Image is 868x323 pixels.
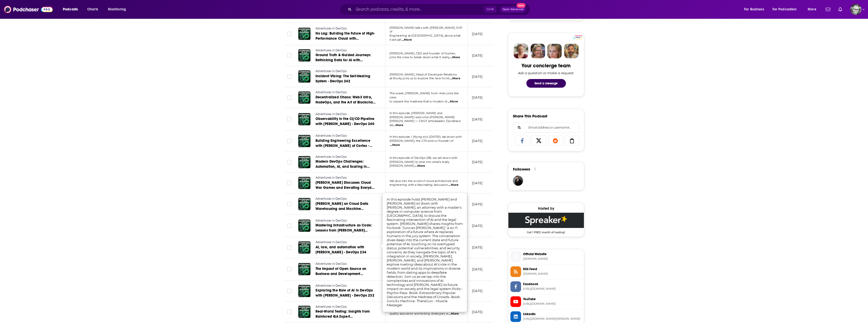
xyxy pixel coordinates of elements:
[316,139,372,153] span: Building Engineering Excellence with [PERSON_NAME] of Cortex - DevOps 239
[287,32,292,36] span: Toggle select row
[508,228,584,234] span: Get 1 FREE month of hosting!
[390,100,448,103] span: to unpack the madness that is modern bl
[287,95,292,100] span: Toggle select row
[387,197,463,307] span: In this episode hosts [PERSON_NAME] and [PERSON_NAME] sit down with [PERSON_NAME], an attorney wi...
[513,122,579,133] div: Search followers
[510,266,582,277] a: RSS Feed[DOMAIN_NAME]
[523,282,582,286] span: Facebook
[287,310,292,314] span: Toggle select row
[316,117,375,126] span: Observability in the CI/CD Pipeline with [PERSON_NAME] - DevOps 240
[316,74,376,84] a: Incident Vibing: The Self-Healing System - DevOps 242
[472,139,483,143] p: [DATE]
[354,5,484,13] input: Search podcasts, credits, & more...
[316,134,347,137] span: Adventures in DevOps
[513,176,523,186] img: JohirMia
[472,289,483,293] p: [DATE]
[316,10,372,19] span: Exploring MCP Servers and Agent Interactions with [PERSON_NAME]
[472,117,483,121] p: [DATE]
[316,134,376,138] a: Adventures in DevOps
[4,5,53,14] img: Podchaser - Follow, Share and Rate Podcasts
[850,4,861,15] img: User Profile
[523,312,582,316] span: Linkedin
[472,95,483,100] p: [DATE]
[316,180,376,190] a: [PERSON_NAME] Discusses Cloud War Games and Elevating Everyday DevOps - DevOps 237
[516,3,526,8] span: New
[316,180,376,195] span: [PERSON_NAME] Discusses Cloud War Games and Elevating Everyday DevOps - DevOps 237
[390,91,459,99] span: This week, [PERSON_NAME] from Ankr joins the crew
[574,35,582,39] img: Podchaser Pro
[531,136,546,145] a: Share on X/Twitter
[344,4,535,15] div: Search podcasts, credits, & more...
[316,262,347,266] span: Adventures in DevOps
[390,111,455,119] span: In this episode, [PERSON_NAME] and [PERSON_NAME] welcome [PERSON_NAME]
[287,160,292,164] span: Toggle select row
[287,202,292,206] span: Toggle select row
[769,5,804,13] button: open menu
[287,53,292,58] span: Toggle select row
[316,53,376,63] a: Ground Truth & Guided Journeys: Rethinking Data for AI with [PERSON_NAME] Sela
[316,284,376,288] a: Adventures in DevOps
[390,76,450,80] span: at Rootly joins us to explore the new fronti
[448,100,458,104] span: ...More
[450,55,460,59] span: ...More
[316,223,376,233] a: Mastering Infrastructure as Code: Lessons from [PERSON_NAME] Consultancy Experience - DevOps 235
[526,79,566,88] button: Send a message
[104,5,133,13] button: open menu
[316,26,376,31] a: Adventures in DevOps
[808,6,816,13] span: More
[390,135,462,139] span: In this episode, I (flying solo [DATE]!) sat down with
[63,6,78,13] span: Podcasts
[316,197,347,201] span: Adventures in DevOps
[510,251,582,262] a: Official Website[DOMAIN_NAME]
[772,6,797,13] span: For Podcasters
[741,5,770,13] button: open menu
[316,159,376,169] a: Modern DevOps Challenges: Automation, AI, and Scaling in [DATE] - DevOps 238
[390,160,450,168] span: [PERSON_NAME] to dive into what’s really [PERSON_NAME]
[316,95,376,105] a: Decentralized Chaos: Web3 Infra, NodeOps, and the Art of Blockchain Load Balancing - DevOps 241
[316,112,376,117] a: Adventures in DevOps
[108,6,126,13] span: Monitoring
[316,31,376,41] a: No Lag: Building the Future of High-Performance Cloud with [PERSON_NAME]
[316,223,372,243] span: Mastering Infrastructure as Code: Lessons from [PERSON_NAME] Consultancy Experience - DevOps 235
[316,219,376,223] a: Adventures in DevOps
[850,4,861,15] span: Logged in as wilsonrcraig
[287,223,292,228] span: Toggle select row
[523,287,582,291] span: https://www.facebook.com/AdventuresinDevOps
[287,267,292,271] span: Toggle select row
[484,6,496,13] span: Ctrl K
[836,5,844,14] a: Show notifications dropdown
[316,176,347,179] span: Adventures in DevOps
[522,63,570,69] div: Your concierge team
[316,305,347,309] span: Adventures in DevOps
[316,159,370,174] span: Modern DevOps Challenges: Automation, AI, and Scaling in [DATE] - DevOps 238
[316,219,347,222] span: Adventures in DevOps
[287,245,292,250] span: Toggle select row
[402,38,412,42] span: ...More
[390,312,448,315] span: quality assurance and testing strategies w
[390,52,456,55] span: [PERSON_NAME], CEO and founder of Illumex,
[503,8,524,11] span: Open Advanced
[508,213,584,228] img: Spreaker Deal: Get 1 FREE month of hosting!
[316,116,376,127] a: Observability in the CI/CD Pipeline with [PERSON_NAME] - DevOps 240
[547,44,562,58] img: Jules Profile
[393,123,403,127] span: ...More
[510,296,582,307] a: YouTube[URL][DOMAIN_NAME]
[510,281,582,292] a: Facebook[URL][DOMAIN_NAME]
[517,123,575,132] input: Email address or username...
[390,26,462,34] span: [PERSON_NAME] talks with [PERSON_NAME], SVP of
[523,272,582,276] span: spreaker.com
[287,117,292,121] span: Toggle select row
[744,6,764,13] span: For Business
[574,35,582,39] a: Pro website
[316,48,376,53] a: Adventures in DevOps
[390,34,461,41] span: Engineering at [GEOGRAPHIC_DATA], about what it actuall
[513,167,530,172] span: Followers
[287,289,292,293] span: Toggle select row
[824,5,832,14] a: Show notifications dropdown
[472,53,483,58] p: [DATE]
[523,317,582,321] span: https://www.linkedin.com/in/adarsh-shah
[472,202,483,206] p: [DATE]
[513,114,547,118] h3: Share This Podcast
[316,112,347,116] span: Adventures in DevOps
